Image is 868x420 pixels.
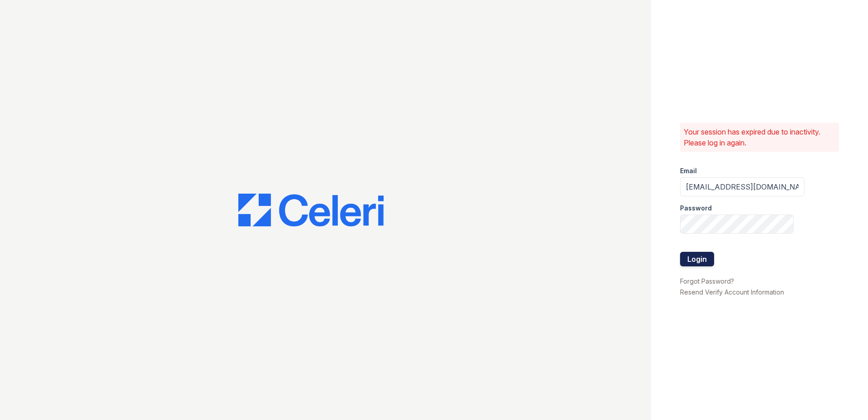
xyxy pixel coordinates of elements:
[680,166,697,175] label: Email
[238,194,384,226] img: CE_Logo_Blue-a8612792a0a2168367f1c8372b55b34899dd931a85d93a1a3d3e32e68fde9ad4.png
[680,277,734,285] a: Forgot Password?
[680,252,714,266] button: Login
[684,126,835,148] p: Your session has expired due to inactivity. Please log in again.
[680,204,712,213] label: Password
[680,288,784,296] a: Resend Verify Account Information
